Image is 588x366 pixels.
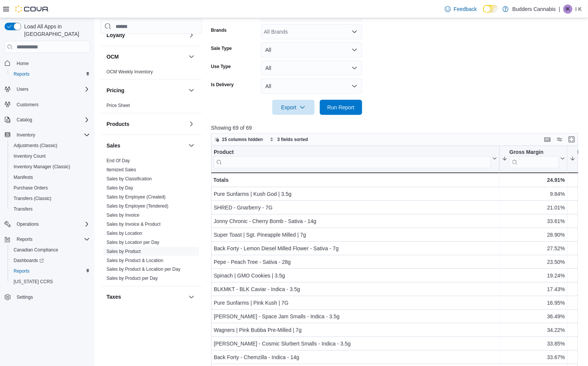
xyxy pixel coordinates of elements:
[211,82,234,88] label: Is Delivery
[11,173,36,182] a: Manifests
[567,135,576,144] button: Enter fullscreen
[106,194,166,200] a: Sales by Employee (Created)
[454,5,477,13] span: Feedback
[14,130,38,140] button: Inventory
[14,71,29,77] span: Reports
[106,142,185,149] button: Sales
[11,70,90,79] span: Reports
[277,100,310,115] span: Export
[2,99,93,110] button: Customers
[502,217,565,226] div: 33.61%
[106,53,119,60] h3: OCM
[14,100,90,109] span: Customers
[14,143,57,149] span: Adjustments (Classic)
[106,167,136,172] a: Itemized Sales
[214,271,497,281] div: Spinach | GMO Cookies | 3.5g
[11,256,47,265] a: Dashboards
[214,149,497,168] button: Product
[509,149,559,156] div: Gross Margin
[214,217,497,226] div: Jonny Chronic - Cherry Bomb - Sativa - 14g
[11,267,32,276] a: Reports
[563,5,573,14] div: I K
[14,257,44,264] span: Dashboards
[8,161,93,172] button: Inventory Manager (Classic)
[11,277,90,286] span: Washington CCRS
[2,130,93,140] button: Inventory
[502,312,565,321] div: 36.49%
[502,175,565,185] div: 24.91%
[106,142,120,149] h3: Sales
[8,245,93,255] button: Canadian Compliance
[106,212,139,218] a: Sales by Invoice
[106,158,130,163] a: End Of Day
[211,45,232,51] label: Sale Type
[8,183,93,193] button: Purchase Orders
[14,59,32,68] a: Home
[14,100,42,109] a: Customers
[2,292,93,302] button: Settings
[106,222,161,227] a: Sales by Invoice & Product
[15,5,49,13] img: Cova
[106,31,125,39] h3: Loyalty
[502,285,565,294] div: 17.43%
[11,183,51,192] a: Purchase Orders
[187,52,196,61] button: OCM
[100,156,202,286] div: Sales
[14,85,90,94] span: Users
[14,115,90,124] span: Catalog
[11,162,73,171] a: Inventory Manager (Classic)
[11,183,90,192] span: Purchase Orders
[211,27,227,33] label: Brands
[17,221,39,227] span: Operations
[502,271,565,281] div: 19.24%
[214,340,497,349] div: [PERSON_NAME] - Cosmic Slurbert Smalls - Indica - 3.5g
[17,294,33,300] span: Settings
[106,120,130,128] h3: Products
[214,258,497,267] div: Pepe - Peach Tree - Sativa - 28g
[8,255,93,266] a: Dashboards
[100,67,202,79] div: OCM
[11,194,54,203] a: Transfers (Classic)
[14,153,46,159] span: Inventory Count
[272,100,315,115] button: Export
[14,235,90,244] span: Reports
[261,60,362,76] button: All
[559,5,560,14] p: |
[8,140,93,151] button: Adjustments (Classic)
[187,31,196,40] button: Loyalty
[14,220,42,229] button: Operations
[214,244,497,253] div: Back Forty - Lemon Diesel Milled Flower - Sativa - 7g
[214,149,491,168] div: Product
[502,353,565,362] div: 33.67%
[100,101,202,113] div: Pricing
[187,86,196,95] button: Pricing
[14,235,35,244] button: Reports
[14,268,29,274] span: Reports
[14,130,90,140] span: Inventory
[502,203,565,212] div: 21.01%
[2,234,93,245] button: Reports
[502,149,565,168] button: Gross Margin
[502,244,565,253] div: 27.52%
[11,205,90,214] span: Transfers
[11,162,90,171] span: Inventory Manager (Classic)
[211,124,582,132] p: Showing 69 of 69
[17,132,35,138] span: Inventory
[14,185,48,191] span: Purchase Orders
[214,299,497,308] div: Pure Sunfarms | Pink Kush | 7G
[11,141,60,150] a: Adjustments (Classic)
[11,152,90,161] span: Inventory Count
[106,185,133,191] a: Sales by Day
[106,176,152,181] a: Sales by Classification
[14,293,36,302] a: Settings
[8,151,93,161] button: Inventory Count
[14,292,90,302] span: Settings
[211,64,231,70] label: Use Type
[211,135,266,144] button: 15 columns hidden
[14,279,53,285] span: [US_STATE] CCRS
[14,58,90,68] span: Home
[17,236,32,242] span: Reports
[187,141,196,150] button: Sales
[8,193,93,204] button: Transfers (Classic)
